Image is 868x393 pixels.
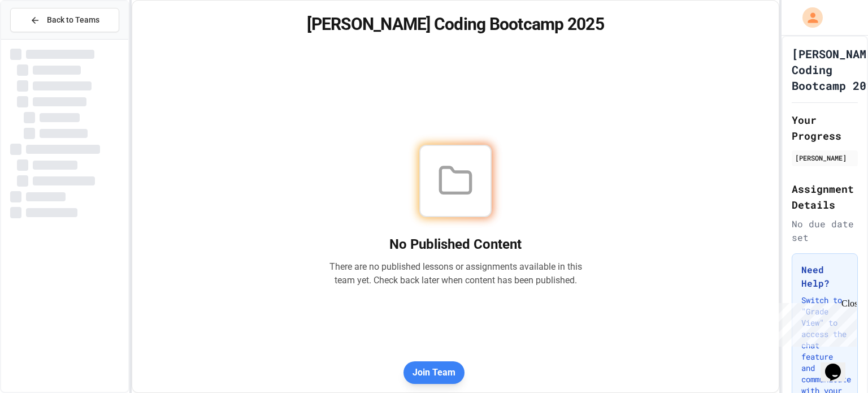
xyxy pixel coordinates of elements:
[792,112,858,144] h2: Your Progress
[774,299,857,347] iframe: chat widget
[10,8,119,32] button: Back to Teams
[795,153,854,163] div: [PERSON_NAME]
[146,14,765,34] h1: [PERSON_NAME] Coding Bootcamp 2025
[792,217,858,244] div: No due date set
[791,5,826,31] div: My Account
[792,181,858,213] h2: Assignment Details
[821,348,857,382] iframe: chat widget
[403,361,465,384] button: Join Team
[329,235,582,253] h2: No Published Content
[5,5,78,72] div: Chat with us now!Close
[801,263,848,290] h3: Need Help?
[47,14,99,26] span: Back to Teams
[329,260,582,287] p: There are no published lessons or assignments available in this team yet. Check back later when c...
